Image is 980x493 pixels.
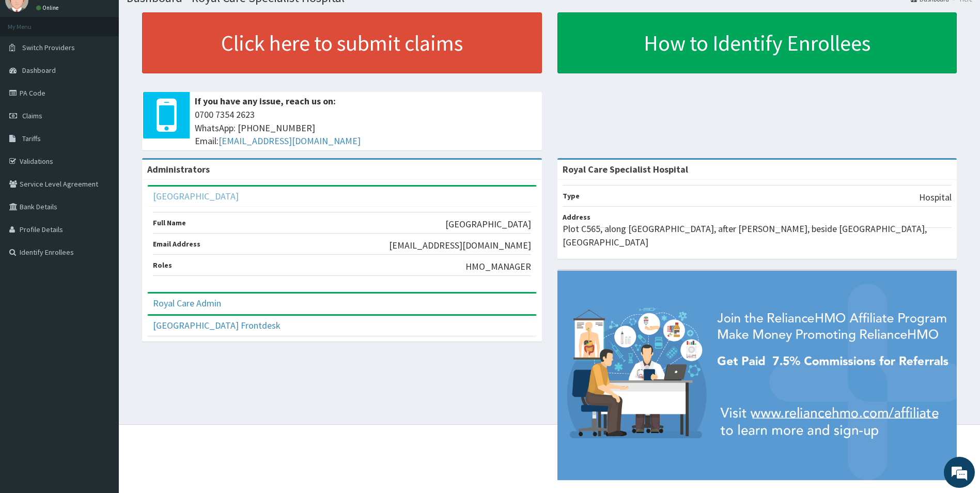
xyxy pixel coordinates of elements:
p: HMO_MANAGER [465,260,531,273]
a: How to Identify Enrollees [557,12,957,73]
a: [GEOGRAPHIC_DATA] [153,190,239,202]
a: Click here to submit claims [142,12,542,73]
a: [EMAIL_ADDRESS][DOMAIN_NAME] [219,135,361,147]
b: Type [563,191,580,201]
span: Dashboard [22,66,56,75]
a: Online [36,4,61,11]
p: Plot C565, along [GEOGRAPHIC_DATA], after [PERSON_NAME], beside [GEOGRAPHIC_DATA], [GEOGRAPHIC_DATA] [563,222,952,249]
b: Full Name [153,218,186,227]
b: Administrators [147,163,210,175]
strong: Royal Care Specialist Hospital [563,163,688,175]
img: provider-team-banner.png [557,271,957,480]
span: Switch Providers [22,43,75,52]
p: [EMAIL_ADDRESS][DOMAIN_NAME] [389,239,531,252]
b: Address [563,212,590,222]
b: Email Address [153,239,200,249]
span: Claims [22,111,42,120]
a: [GEOGRAPHIC_DATA] Frontdesk [153,319,281,331]
span: Tariffs [22,134,41,143]
a: Royal Care Admin [153,297,221,309]
b: If you have any issue, reach us on: [195,95,336,107]
b: Roles [153,260,172,270]
p: Hospital [919,191,952,204]
p: [GEOGRAPHIC_DATA] [445,218,531,231]
span: 0700 7354 2623 WhatsApp: [PHONE_NUMBER] Email: [195,108,537,148]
